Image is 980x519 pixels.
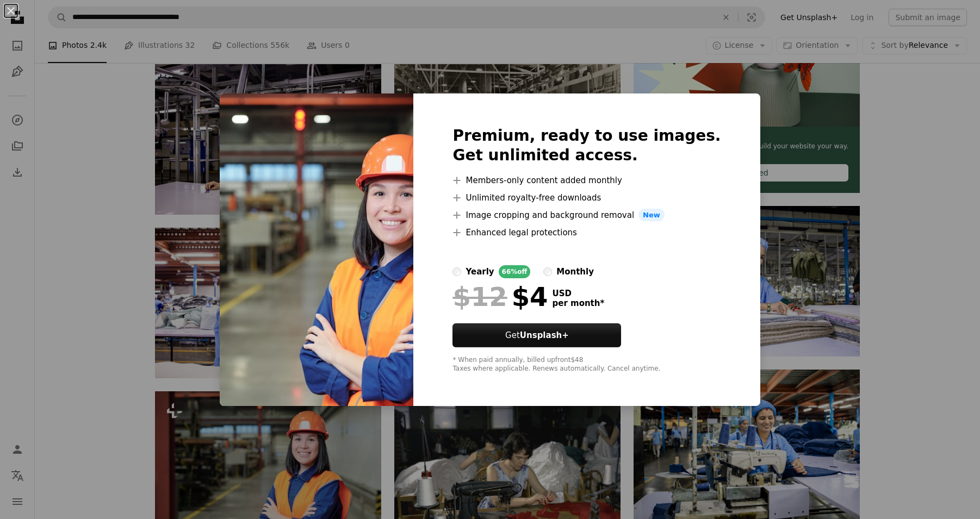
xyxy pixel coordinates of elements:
[552,298,604,308] span: per month *
[452,267,461,276] input: yearly66%off
[452,226,721,239] li: Enhanced legal protections
[452,209,721,222] li: Image cropping and background removal
[452,191,721,204] li: Unlimited royalty-free downloads
[452,283,548,311] div: $4
[452,283,507,311] span: $12
[452,126,721,165] h2: Premium, ready to use images. Get unlimited access.
[466,265,494,278] div: yearly
[552,289,604,298] span: USD
[520,330,569,340] strong: Unsplash+
[452,174,721,187] li: Members-only content added monthly
[543,267,552,276] input: monthly
[638,209,665,222] span: New
[220,93,413,407] img: premium_photo-1664300047639-b472fad54a26
[499,265,531,278] div: 66% off
[452,356,721,373] div: * When paid annually, billed upfront $48 Taxes where applicable. Renews automatically. Cancel any...
[452,323,621,347] button: GetUnsplash+
[556,265,594,278] div: monthly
